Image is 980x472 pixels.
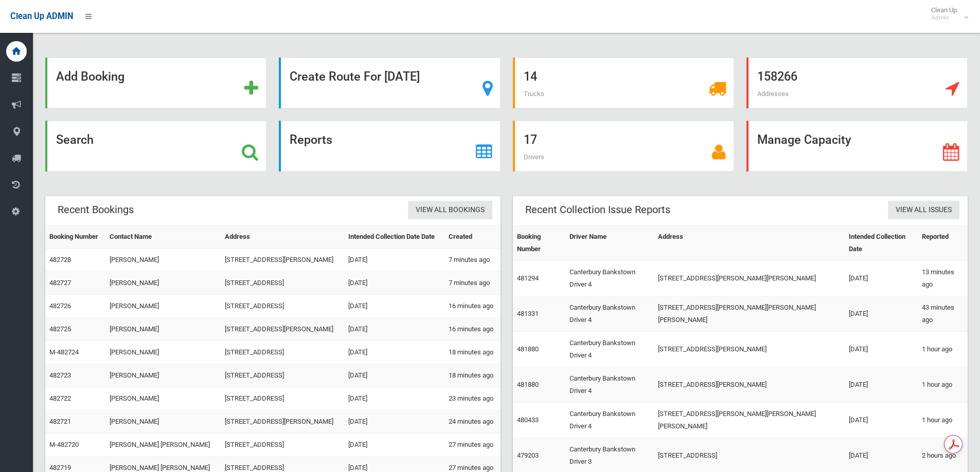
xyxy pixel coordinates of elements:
[926,6,967,22] span: Clean Up
[290,69,420,84] strong: Create Route For [DATE]
[408,201,492,220] a: View All Bookings
[931,14,957,22] small: Admin
[56,69,124,84] strong: Add Booking
[444,410,501,433] td: 24 minutes ago
[757,90,789,98] span: Addresses
[221,318,344,341] td: [STREET_ADDRESS][PERSON_NAME]
[565,367,654,403] td: Canterbury Bankstown Driver 4
[279,58,500,108] a: Create Route For [DATE]
[845,332,917,367] td: [DATE]
[444,249,501,272] td: 7 minutes ago
[105,387,220,410] td: [PERSON_NAME]
[45,225,105,249] th: Booking Number
[49,394,71,402] a: 482722
[517,381,539,388] a: 481880
[344,272,444,295] td: [DATE]
[221,225,344,249] th: Address
[517,451,539,459] a: 479203
[565,296,654,332] td: Canterbury Bankstown Driver 4
[105,341,220,364] td: [PERSON_NAME]
[105,364,220,387] td: [PERSON_NAME]
[49,279,71,287] a: 482727
[290,133,332,147] strong: Reports
[654,261,845,296] td: [STREET_ADDRESS][PERSON_NAME][PERSON_NAME]
[221,295,344,318] td: [STREET_ADDRESS]
[344,433,444,457] td: [DATE]
[845,403,917,438] td: [DATE]
[513,58,734,108] a: 14 Trucks
[746,58,968,108] a: 158266 Addresses
[444,341,501,364] td: 18 minutes ago
[344,318,444,341] td: [DATE]
[45,58,266,108] a: Add Booking
[221,272,344,295] td: [STREET_ADDRESS]
[105,295,220,318] td: [PERSON_NAME]
[49,325,71,333] a: 482725
[888,201,959,220] a: View All Issues
[444,225,501,249] th: Created
[49,371,71,379] a: 482723
[56,133,94,147] strong: Search
[654,403,845,438] td: [STREET_ADDRESS][PERSON_NAME][PERSON_NAME][PERSON_NAME]
[49,418,71,425] a: 482721
[45,200,146,220] header: Recent Bookings
[344,249,444,272] td: [DATE]
[105,272,220,295] td: [PERSON_NAME]
[565,261,654,296] td: Canterbury Bankstown Driver 4
[45,121,266,172] a: Search
[565,403,654,438] td: Canterbury Bankstown Driver 4
[845,367,917,403] td: [DATE]
[221,341,344,364] td: [STREET_ADDRESS]
[444,318,501,341] td: 16 minutes ago
[49,441,79,448] a: M-482720
[444,433,501,457] td: 27 minutes ago
[444,387,501,410] td: 23 minutes ago
[845,296,917,332] td: [DATE]
[344,410,444,433] td: [DATE]
[105,225,220,249] th: Contact Name
[524,153,544,161] span: Drivers
[444,295,501,318] td: 16 minutes ago
[918,296,968,332] td: 43 minutes ago
[513,200,683,220] header: Recent Collection Issue Reports
[757,69,797,84] strong: 158266
[517,274,539,282] a: 481294
[654,332,845,367] td: [STREET_ADDRESS][PERSON_NAME]
[444,364,501,387] td: 18 minutes ago
[49,302,71,310] a: 482726
[757,133,851,147] strong: Manage Capacity
[105,410,220,433] td: [PERSON_NAME]
[918,332,968,367] td: 1 hour ago
[654,225,845,261] th: Address
[221,387,344,410] td: [STREET_ADDRESS]
[279,121,500,172] a: Reports
[524,90,544,98] span: Trucks
[221,364,344,387] td: [STREET_ADDRESS]
[10,11,73,21] span: Clean Up ADMIN
[845,261,917,296] td: [DATE]
[918,367,968,403] td: 1 hour ago
[105,249,220,272] td: [PERSON_NAME]
[49,464,71,471] a: 482719
[517,310,539,317] a: 481331
[565,225,654,261] th: Driver Name
[845,225,917,261] th: Intended Collection Date
[344,387,444,410] td: [DATE]
[344,225,444,249] th: Intended Collection Date Date
[105,433,220,457] td: [PERSON_NAME] [PERSON_NAME]
[918,261,968,296] td: 13 minutes ago
[221,410,344,433] td: [STREET_ADDRESS][PERSON_NAME]
[517,416,539,424] a: 480433
[344,295,444,318] td: [DATE]
[513,225,566,261] th: Booking Number
[344,341,444,364] td: [DATE]
[344,364,444,387] td: [DATE]
[221,249,344,272] td: [STREET_ADDRESS][PERSON_NAME]
[565,332,654,367] td: Canterbury Bankstown Driver 4
[49,256,71,263] a: 482728
[524,69,537,84] strong: 14
[918,225,968,261] th: Reported
[513,121,734,172] a: 17 Drivers
[221,433,344,457] td: [STREET_ADDRESS]
[654,296,845,332] td: [STREET_ADDRESS][PERSON_NAME][PERSON_NAME][PERSON_NAME]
